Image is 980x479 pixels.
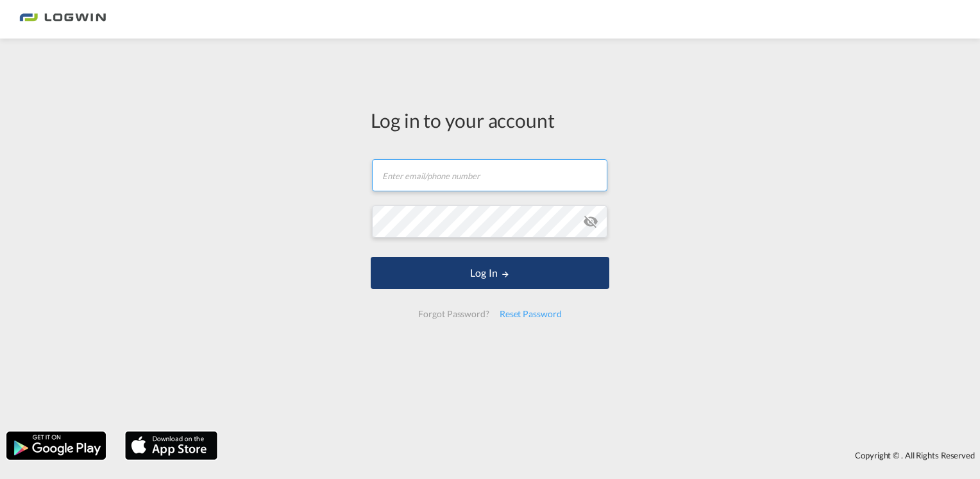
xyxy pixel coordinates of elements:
[371,257,609,289] button: LOGIN
[494,302,567,326] div: Reset Password
[124,430,219,461] img: apple.png
[413,302,494,326] div: Forgot Password?
[19,5,106,34] img: 2761ae10d95411efa20a1f5e0282d2d7.png
[371,107,609,134] div: Log in to your account
[583,214,598,229] md-icon: icon-eye-off
[224,444,980,466] div: Copyright © . All Rights Reserved
[5,430,107,461] img: google.png
[372,159,607,191] input: Enter email/phone number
